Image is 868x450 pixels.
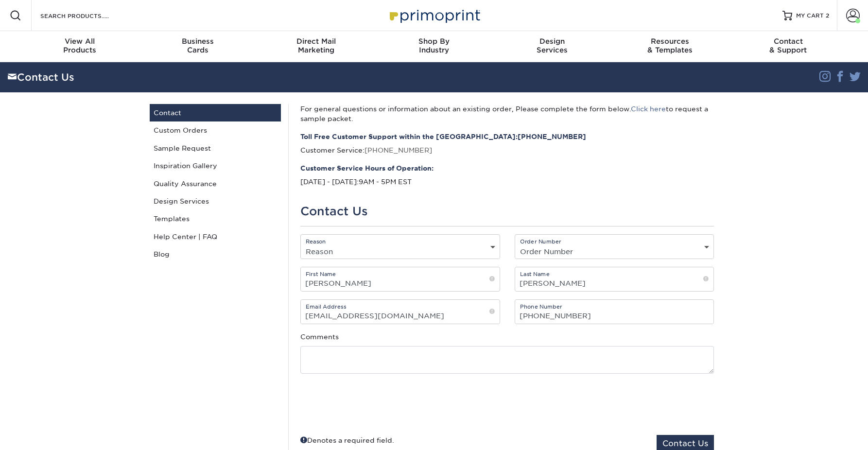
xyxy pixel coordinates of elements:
[493,37,611,54] div: Services
[729,37,847,54] div: & Support
[375,31,493,62] a: Shop ByIndustry
[39,10,134,21] input: SEARCH PRODUCTS.....
[150,245,281,263] a: Blog
[729,31,847,62] a: Contact& Support
[150,175,281,192] a: Quality Assurance
[139,37,257,54] div: Cards
[300,178,359,186] span: [DATE] - [DATE]:
[566,385,714,423] iframe: reCAPTCHA
[611,31,729,62] a: Resources& Templates
[729,37,847,46] span: Contact
[300,435,394,445] div: Denotes a required field.
[257,37,375,46] span: Direct Mail
[300,104,714,124] p: For general questions or information about an existing order, Please complete the form below. to ...
[375,37,493,46] span: Shop By
[150,121,281,139] a: Custom Orders
[611,37,729,46] span: Resources
[300,332,339,342] label: Comments
[493,37,611,46] span: Design
[150,139,281,157] a: Sample Request
[257,31,375,62] a: Direct MailMarketing
[150,157,281,174] a: Inspiration Gallery
[150,210,281,227] a: Templates
[257,37,375,54] div: Marketing
[300,205,714,219] h1: Contact Us
[139,37,257,46] span: Business
[826,12,829,19] span: 2
[150,192,281,210] a: Design Services
[300,163,714,173] strong: Customer Service Hours of Operation:
[21,37,139,46] span: View All
[631,105,666,113] a: Click here
[139,31,257,62] a: BusinessCards
[796,12,824,20] span: MY CART
[21,37,139,54] div: Products
[150,228,281,245] a: Help Center | FAQ
[611,37,729,54] div: & Templates
[300,132,714,156] p: Customer Service:
[375,37,493,54] div: Industry
[150,104,281,121] a: Contact
[300,163,714,187] p: 9AM - 5PM EST
[300,132,714,141] strong: Toll Free Customer Support within the [GEOGRAPHIC_DATA]:
[518,133,586,140] a: [PHONE_NUMBER]
[21,31,139,62] a: View AllProducts
[385,5,483,26] img: Primoprint
[365,146,432,154] a: [PHONE_NUMBER]
[493,31,611,62] a: DesignServices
